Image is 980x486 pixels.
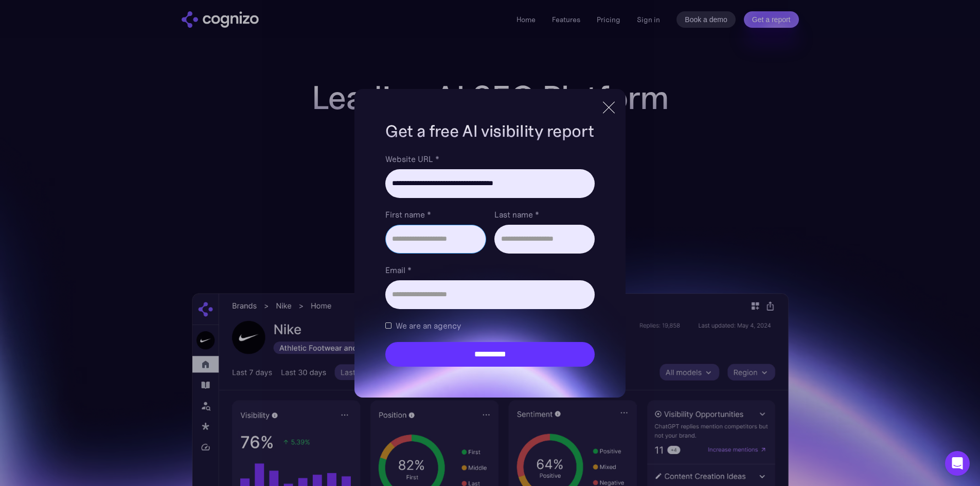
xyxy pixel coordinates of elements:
form: Brand Report Form [385,153,594,367]
label: Website URL * [385,153,594,165]
label: Email * [385,264,594,276]
label: Last name * [494,208,595,221]
label: First name * [385,208,486,221]
span: We are an agency [396,319,461,332]
h1: Get a free AI visibility report [385,120,594,142]
div: Open Intercom Messenger [945,451,970,476]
